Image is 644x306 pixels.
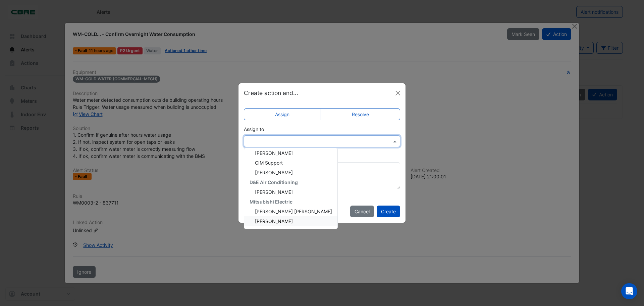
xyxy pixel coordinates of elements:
[244,148,337,229] div: Options List
[255,209,332,214] span: [PERSON_NAME] [PERSON_NAME]
[244,108,321,120] label: Assign
[255,160,283,166] span: CIM Support
[321,108,400,120] label: Resolve
[244,126,264,133] label: Assign to
[250,199,292,205] span: Mitsubishi Electric
[393,88,403,98] button: Close
[255,170,293,175] span: [PERSON_NAME]
[350,206,374,217] button: Cancel
[377,206,400,217] button: Create
[255,189,293,195] span: [PERSON_NAME]
[621,283,637,299] div: Open Intercom Messenger
[244,89,298,97] h5: Create action and...
[255,150,293,156] span: [PERSON_NAME]
[255,218,293,224] span: [PERSON_NAME]
[250,179,298,185] span: D&E Air Conditioning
